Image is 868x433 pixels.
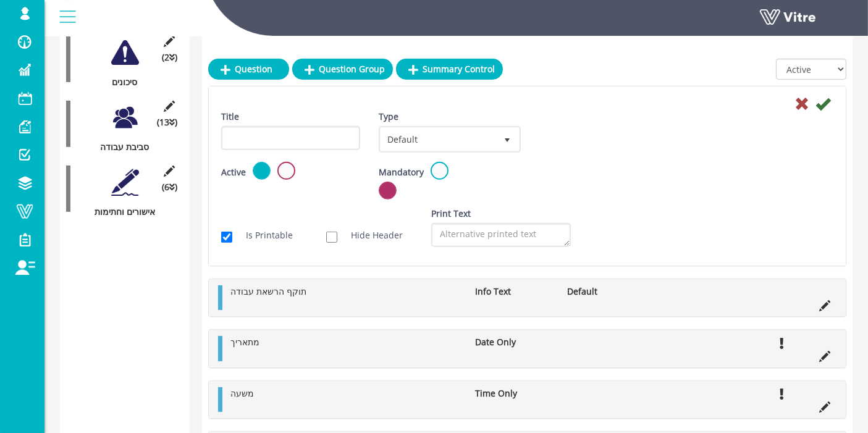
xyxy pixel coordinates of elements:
span: תוקף הרשאת עבודה [230,285,306,297]
li: Time Only [469,387,561,400]
li: Info Text [469,285,561,298]
input: Hide Header [326,232,337,243]
li: Date Only [469,336,561,348]
label: Hide Header [339,229,403,242]
span: Default [381,128,496,150]
span: (13 ) [157,116,177,128]
a: Summary Control [396,59,503,80]
span: מתאריך [230,336,259,348]
a: Question Group [292,59,393,80]
input: Is Printable [221,232,232,243]
div: אישורים וחתימות [66,206,174,218]
div: סביבת עבודה [66,141,174,153]
span: משעה [230,387,254,399]
label: Type [379,111,398,123]
label: Is Printable [234,229,293,242]
li: Default [561,285,653,298]
label: Active [221,166,246,179]
span: (6 ) [162,181,177,193]
label: Mandatory [379,166,424,179]
div: סיכונים [66,76,174,88]
span: (2 ) [162,51,177,64]
label: Print Text [431,208,471,220]
a: Question [208,59,289,80]
span: select [497,128,519,150]
label: Title [221,111,239,123]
